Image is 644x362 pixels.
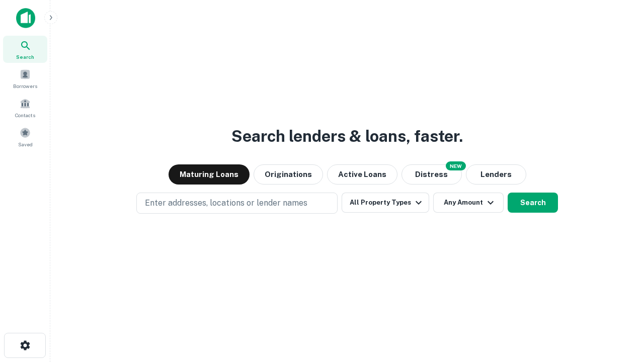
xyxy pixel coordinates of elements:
[3,123,47,150] a: Saved
[16,8,35,28] img: capitalize-icon.png
[446,161,466,170] div: NEW
[401,164,462,185] button: Search distressed loans with lien and other non-mortgage details.
[466,164,526,185] button: Lenders
[231,124,463,148] h3: Search lenders & loans, faster.
[594,282,644,330] iframe: Chat Widget
[169,164,250,185] button: Maturing Loans
[16,53,34,61] span: Search
[254,164,323,185] button: Originations
[3,65,47,92] a: Borrowers
[136,193,338,214] button: Enter addresses, locations or lender names
[342,193,429,213] button: All Property Types
[145,197,307,209] p: Enter addresses, locations or lender names
[18,140,33,148] span: Saved
[15,111,35,119] span: Contacts
[327,164,397,185] button: Active Loans
[3,94,47,121] a: Contacts
[433,193,504,213] button: Any Amount
[508,193,558,213] button: Search
[13,82,37,90] span: Borrowers
[3,36,47,63] a: Search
